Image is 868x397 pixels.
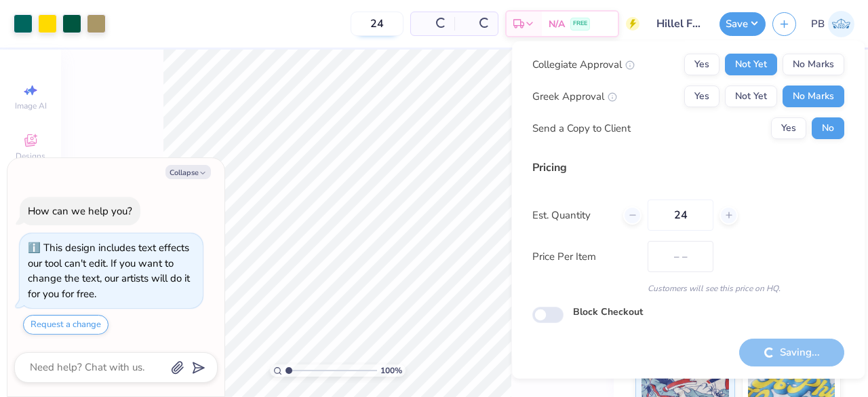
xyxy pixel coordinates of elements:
button: No Marks [783,54,844,75]
div: How can we help you? [28,204,132,218]
button: Not Yet [725,54,777,75]
label: Price Per Item [532,248,637,264]
span: N/A [549,17,565,31]
button: No Marks [783,86,844,107]
button: Collapse [165,165,211,179]
span: Image AI [15,100,47,111]
label: Block Checkout [573,305,643,319]
label: Est. Quantity [532,207,613,223]
a: PB [811,11,854,37]
button: Yes [684,86,719,107]
img: Pipyana Biswas [828,11,854,37]
span: FREE [573,19,587,29]
div: Greek Approval [532,88,617,104]
div: Collegiate Approval [532,56,635,72]
button: Yes [771,117,806,139]
div: Send a Copy to Client [532,120,631,136]
button: No [812,117,844,139]
span: PB [811,16,825,32]
div: Pricing [532,159,844,176]
span: Designs [16,151,45,162]
button: Save [719,12,766,36]
input: – – [648,200,713,231]
input: Untitled Design [646,10,713,37]
button: Not Yet [725,86,777,107]
button: Request a change [23,315,108,335]
div: Customers will see this price on HQ. [532,282,844,295]
input: – – [351,12,403,36]
span: 100 % [380,364,402,377]
button: Yes [684,54,719,75]
div: This design includes text effects our tool can't edit. If you want to change the text, our artist... [28,241,190,301]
